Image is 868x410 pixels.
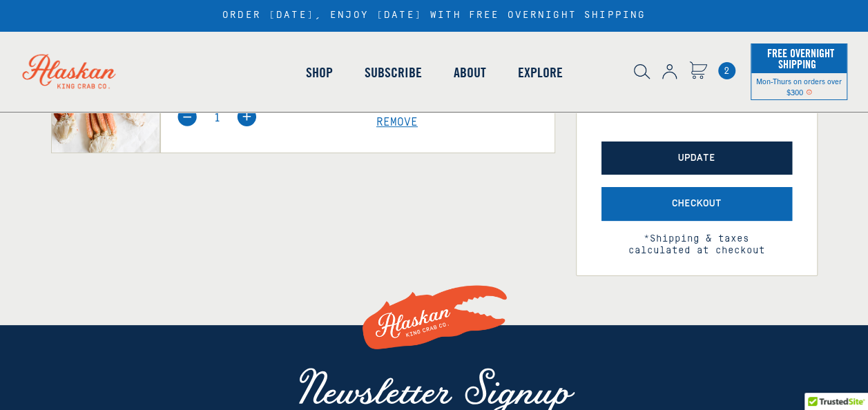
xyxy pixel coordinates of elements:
[358,269,510,367] img: Alaskan King Crab Co. Logo
[601,141,792,175] button: Update
[601,221,792,257] span: *Shipping & taxes calculated at checkout
[438,33,502,112] a: About
[806,87,812,97] span: Shipping Notice Icon
[662,64,677,79] img: account
[601,187,792,221] button: Checkout
[502,33,579,112] a: Explore
[290,33,349,112] a: Shop
[634,64,650,79] img: search
[756,76,842,97] span: Mon-Thurs on orders over $300
[237,107,256,126] img: plus
[376,116,554,129] a: Remove
[222,10,646,21] div: ORDER [DATE], ENJOY [DATE] WITH FREE OVERNIGHT SHIPPING
[718,62,735,79] span: 2
[678,153,715,164] span: Update
[672,198,722,210] span: Checkout
[764,43,834,75] span: Free Overnight Shipping
[718,62,735,79] a: Cart
[689,61,707,81] a: Cart
[177,107,197,126] img: minus
[7,39,131,104] img: Alaskan King Crab Co. logo
[349,33,438,112] a: Subscribe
